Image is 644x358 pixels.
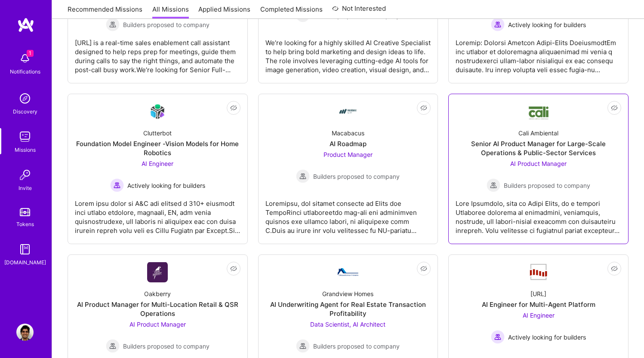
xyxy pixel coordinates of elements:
img: Company Logo [528,103,549,120]
img: Company Logo [147,262,168,282]
div: Missions [15,145,36,154]
i: icon EyeClosed [420,265,427,272]
span: Product Manager [324,151,373,158]
i: icon EyeClosed [230,104,237,111]
img: Company Logo [528,263,549,281]
span: Builders proposed to company [123,342,210,351]
div: Senior AI Product Manager for Large-Scale Operations & Public-Sector Services [456,139,621,157]
a: Not Interested [332,3,386,19]
div: [URL] is a real-time sales enablement call assistant designed to help reps prep for meetings, gui... [75,31,240,74]
span: Builders proposed to company [313,172,400,181]
i: icon EyeClosed [611,104,618,111]
div: Notifications [10,67,40,76]
a: Company LogoClutterbotFoundation Model Engineer -Vision Models for Home RoboticsAI Engineer Activ... [75,101,240,237]
span: Actively looking for builders [508,20,586,29]
img: Builders proposed to company [487,178,500,192]
span: Actively looking for builders [508,333,586,342]
div: Oakberry [144,289,171,298]
div: Lore Ipsumdolo, sita co Adipi Elits, do e tempori Utlaboree dolorema al enimadmini, veniamquis, n... [456,192,621,235]
i: icon EyeClosed [420,104,427,111]
img: Company Logo [338,101,358,122]
img: guide book [16,241,34,258]
div: AI Roadmap [330,139,367,148]
div: Discovery [13,107,37,116]
div: Loremipsu, dol sitamet consecte ad Elits doe TempoRinci utlaboreetdo mag-ali eni adminimven quisn... [265,192,431,235]
div: Invite [18,184,32,193]
div: AI Underwriting Agent for Real Estate Transaction Profitability [265,300,431,318]
div: [URL] [530,289,546,298]
a: User Avatar [14,324,36,341]
div: Clutterbot [143,129,172,138]
img: tokens [20,208,30,216]
a: All Missions [152,5,189,19]
i: icon EyeClosed [230,265,237,272]
span: AI Engineer [523,312,555,319]
img: discovery [16,90,34,107]
div: [DOMAIN_NAME] [4,258,46,267]
span: AI Product Manager [129,321,186,328]
div: Loremip: Dolorsi Ametcon Adipi-Elits DoeiusmodtEm inc utlabor et doloremagna aliquaenimad mi veni... [456,31,621,74]
div: We’re looking for a highly skilled AI Creative Specialist to help bring bold marketing and design... [265,31,431,74]
img: Invite [16,166,34,184]
img: Actively looking for builders [491,330,505,344]
span: Builders proposed to company [313,342,400,351]
a: Completed Missions [260,5,323,19]
img: Actively looking for builders [110,178,124,192]
img: bell [16,50,34,67]
img: Company Logo [147,101,168,122]
span: AI Engineer [142,160,173,167]
img: Builders proposed to company [106,18,120,31]
span: Builders proposed to company [504,181,590,190]
span: Actively looking for builders [127,181,205,190]
a: Company LogoMacabacusAI RoadmapProduct Manager Builders proposed to companyBuilders proposed to c... [265,101,431,237]
img: User Avatar [16,324,34,341]
i: icon EyeClosed [611,265,618,272]
div: Lorem ipsu dolor si A&C adi elitsed d 310+ eiusmodt inci utlabo etdolore, magnaali, EN, adm venia... [75,192,240,235]
img: logo [17,17,34,33]
span: Data Scientist, AI Architect [310,321,385,328]
img: Actively looking for builders [491,18,505,31]
div: AI Product Manager for Multi-Location Retail & QSR Operations [75,300,240,318]
a: Recommended Missions [68,5,142,19]
div: Foundation Model Engineer -Vision Models for Home Robotics [75,139,240,157]
div: Macabacus [332,129,364,138]
div: Tokens [16,220,34,229]
a: Company LogoCali AmbientalSenior AI Product Manager for Large-Scale Operations & Public-Sector Se... [456,101,621,237]
a: Applied Missions [198,5,250,19]
img: Builders proposed to company [296,169,310,183]
div: Cali Ambiental [518,129,558,138]
img: Company Logo [338,268,358,276]
span: AI Product Manager [510,160,567,167]
img: Builders proposed to company [106,339,120,353]
div: Grandview Homes [322,289,373,298]
div: AI Engineer for Multi-Agent Platform [482,300,595,309]
img: Builders proposed to company [296,339,310,353]
img: teamwork [16,128,34,145]
span: Builders proposed to company [123,20,210,29]
span: 1 [27,50,34,57]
